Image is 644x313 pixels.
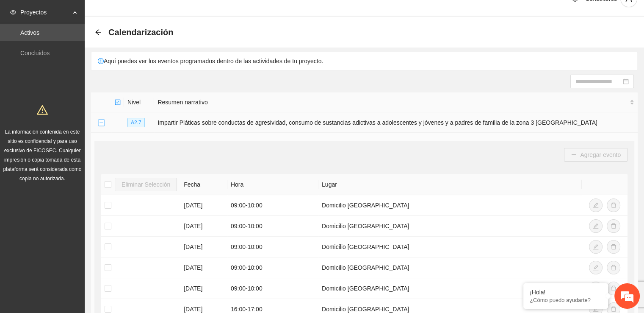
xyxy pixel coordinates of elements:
[318,257,582,278] td: Domicilio [GEOGRAPHIC_DATA]
[589,219,603,233] button: edit
[180,278,227,299] td: [DATE]
[318,278,582,299] td: Domicilio [GEOGRAPHIC_DATA]
[154,92,638,112] th: Resumen narrativo
[98,58,104,64] span: exclamation-circle
[4,216,161,246] textarea: Escriba su mensaje y pulse “Intro”
[91,52,637,70] div: Aquí puedes ver los eventos programados dentro de las actividades de tu proyecto.
[180,174,227,195] th: Fecha
[607,282,620,295] button: delete
[180,237,227,257] td: [DATE]
[607,240,620,254] button: delete
[227,278,318,299] td: 09:00 - 10:00
[180,216,227,237] td: [DATE]
[3,129,82,182] span: La información contenida en este sitio es confidencial y para uso exclusivo de FICOSEC. Cualquier...
[318,216,582,237] td: Domicilio [GEOGRAPHIC_DATA]
[318,174,582,195] th: Lugar
[564,148,627,162] button: plusAgregar evento
[98,120,105,126] button: Collapse row
[589,240,603,254] button: edit
[180,195,227,216] td: [DATE]
[20,50,50,56] a: Concluidos
[95,29,102,36] div: Back
[44,43,142,54] div: Chatee con nosotros ahora
[227,195,318,216] td: 09:00 - 10:00
[318,237,582,257] td: Domicilio [GEOGRAPHIC_DATA]
[115,99,121,105] span: check-square
[227,174,318,195] th: Hora
[108,25,173,39] span: Calendarización
[180,257,227,278] td: [DATE]
[589,261,603,274] button: edit
[607,261,620,274] button: delete
[158,98,628,107] span: Resumen narrativo
[318,195,582,216] td: Domicilio [GEOGRAPHIC_DATA]
[115,178,177,191] button: Eliminar Selección
[227,257,318,278] td: 09:00 - 10:00
[154,112,638,133] td: Impartir Pláticas sobre conductas de agresividad, consumo de sustancias adictivas a adolescentes ...
[124,92,154,112] th: Nivel
[607,219,620,233] button: delete
[95,29,102,36] span: arrow-left
[607,198,620,212] button: delete
[589,282,603,295] button: edit
[20,4,70,21] span: Proyectos
[10,9,16,15] span: eye
[127,118,145,127] span: A2.7
[589,198,603,212] button: edit
[37,104,48,115] span: warning
[530,297,602,303] p: ¿Cómo puedo ayudarte?
[49,106,117,191] span: Estamos en línea.
[227,237,318,257] td: 09:00 - 10:00
[227,216,318,237] td: 09:00 - 10:00
[530,289,602,296] div: ¡Hola!
[139,4,159,25] div: Minimizar ventana de chat en vivo
[20,29,39,36] a: Activos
